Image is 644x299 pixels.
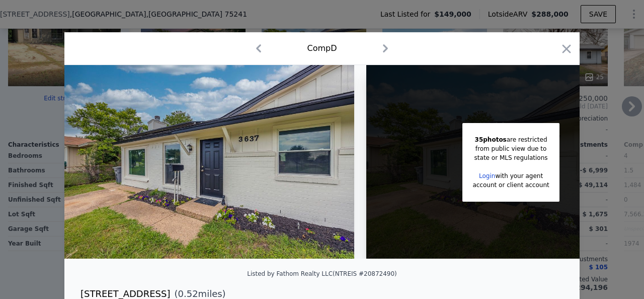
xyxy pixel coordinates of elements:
[178,288,198,299] span: 0.52
[479,172,495,180] a: Login
[475,136,507,143] span: 35 photos
[247,270,397,277] div: Listed by Fathom Realty LLC (NTREIS #20872490)
[495,172,543,180] span: with your agent
[307,42,337,54] div: Comp D
[64,65,354,259] img: Property Img
[472,153,549,162] div: state or MLS regulations
[472,144,549,153] div: from public view due to
[472,181,549,190] div: account or client account
[472,135,549,144] div: are restricted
